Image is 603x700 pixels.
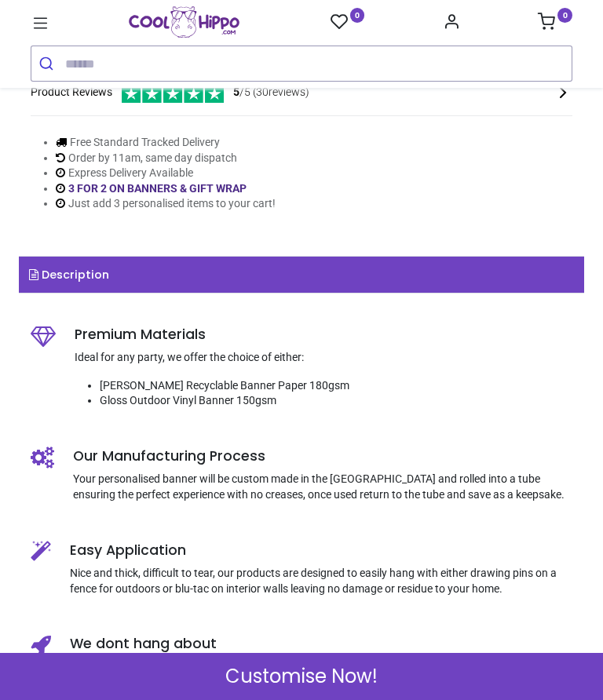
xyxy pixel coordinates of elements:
[331,13,365,32] a: 0
[233,85,309,100] span: /5 ( 30 reviews)
[129,6,239,38] img: Cool Hippo
[73,472,572,502] p: Your personalised banner will be custom made in the [GEOGRAPHIC_DATA] and rolled into a tube ensu...
[75,325,572,345] h5: Premium Materials
[31,46,65,81] button: Submit
[31,82,572,103] div: Product Reviews
[73,447,572,466] h5: Our Manufacturing Process
[557,8,572,23] sup: 0
[129,6,239,38] a: Logo of Cool Hippo
[56,135,276,151] li: Free Standard Tracked Delivery
[68,182,247,195] a: 3 FOR 2 ON BANNERS & GIFT WRAP
[70,541,572,560] h5: Easy Application
[56,166,276,181] li: Express Delivery Available
[70,634,572,654] h5: We dont hang about
[233,86,239,98] span: 5
[56,151,276,166] li: Order by 11am, same day dispatch
[100,378,572,394] li: [PERSON_NAME] Recyclable Banner Paper 180gsm
[100,393,572,409] li: Gloss Outdoor Vinyl Banner 150gsm
[56,196,276,212] li: Just add 3 personalised items to your cart!
[443,17,460,30] a: Account Info
[70,566,572,596] p: Nice and thick, difficult to tear, our products are designed to easily hang with either drawing p...
[225,663,378,690] span: Customise Now!
[350,8,365,23] sup: 0
[75,350,572,366] p: Ideal for any party, we offer the choice of either:
[19,257,584,293] a: Description
[538,17,572,30] a: 0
